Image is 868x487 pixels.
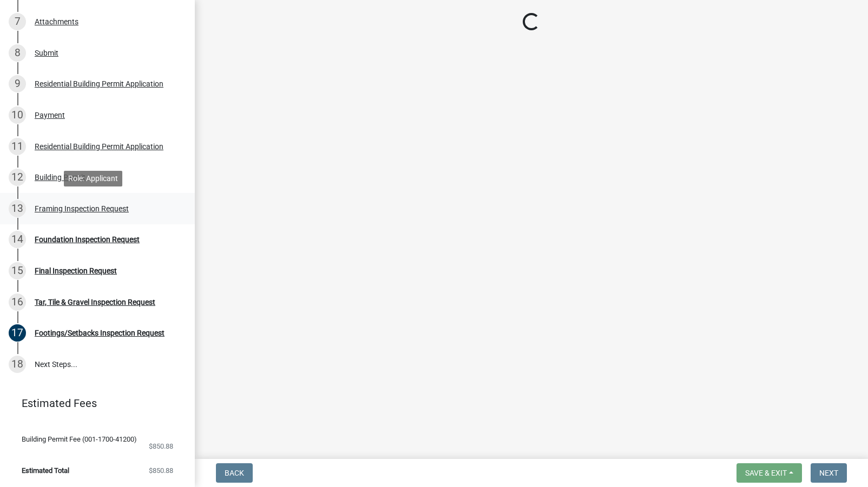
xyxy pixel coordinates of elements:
div: 11 [9,138,26,155]
div: Framing Inspection Request [35,205,129,212]
div: Residential Building Permit Application [35,143,163,150]
div: Tar, Tile & Gravel Inspection Request [35,298,155,306]
div: Attachments [35,18,78,25]
span: Next [819,469,838,477]
div: Submit [35,49,58,57]
div: Payment [35,111,65,119]
div: Role: Applicant [64,171,122,186]
div: 17 [9,324,26,342]
div: 12 [9,169,26,186]
div: 9 [9,75,26,92]
span: Estimated Total [22,467,69,474]
div: 18 [9,356,26,373]
button: Next [811,463,847,483]
button: Save & Exit [737,463,802,483]
div: Residential Building Permit Application [35,80,163,88]
button: Back [216,463,253,483]
div: 10 [9,106,26,124]
span: Building Permit Fee (001-1700-41200) [22,436,137,443]
div: 15 [9,262,26,279]
span: Back [225,469,244,477]
span: $850.88 [149,443,173,450]
div: 16 [9,293,26,311]
div: 14 [9,231,26,248]
div: Footings/Setbacks Inspection Request [35,329,165,337]
div: 13 [9,200,26,217]
span: $850.88 [149,467,173,474]
div: Foundation Inspection Request [35,236,140,243]
div: Building Permit [35,174,86,181]
a: Estimated Fees [9,392,177,414]
div: 7 [9,13,26,30]
span: Save & Exit [745,469,787,477]
div: 8 [9,44,26,62]
div: Final Inspection Request [35,267,117,275]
